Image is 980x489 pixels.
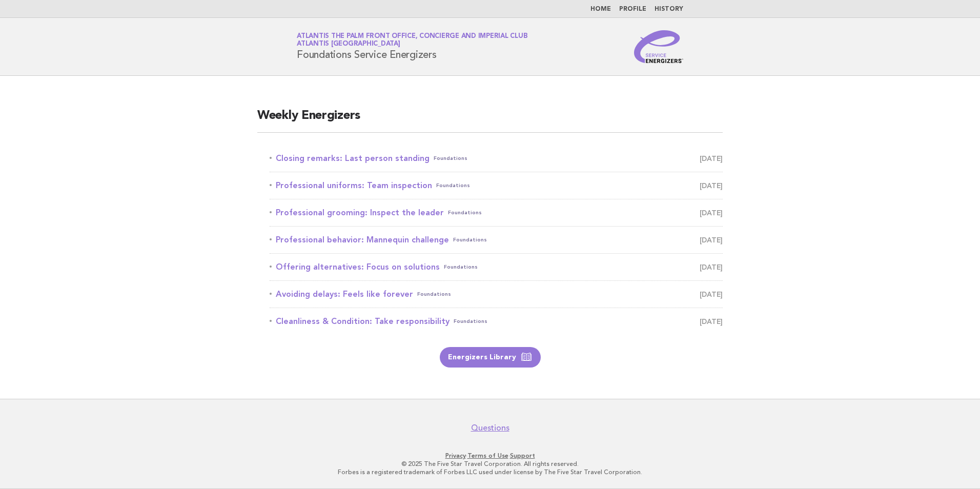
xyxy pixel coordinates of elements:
[619,6,646,12] a: Profile
[270,287,723,301] a: Avoiding delays: Feels like foreverFoundations [DATE]
[510,452,535,459] a: Support
[297,33,527,47] a: Atlantis The Palm Front Office, Concierge and Imperial ClubAtlantis [GEOGRAPHIC_DATA]
[297,41,400,48] span: Atlantis [GEOGRAPHIC_DATA]
[700,151,723,166] span: [DATE]
[176,460,804,468] p: © 2025 The Five Star Travel Corporation. All rights reserved.
[270,206,723,220] a: Professional grooming: Inspect the leaderFoundations [DATE]
[700,314,723,329] span: [DATE]
[634,30,683,63] img: Service Energizers
[434,151,467,166] span: Foundations
[590,6,611,12] a: Home
[440,347,541,368] a: Energizers Library
[270,178,723,193] a: Professional uniforms: Team inspectionFoundations [DATE]
[454,314,487,329] span: Foundations
[448,206,482,220] span: Foundations
[270,233,723,247] a: Professional behavior: Mannequin challengeFoundations [DATE]
[700,287,723,301] span: [DATE]
[700,206,723,220] span: [DATE]
[176,468,804,476] p: Forbes is a registered trademark of Forbes LLC used under license by The Five Star Travel Corpora...
[655,6,683,12] a: History
[176,452,804,460] p: · ·
[700,233,723,247] span: [DATE]
[700,260,723,274] span: [DATE]
[467,452,508,459] a: Terms of Use
[453,233,487,247] span: Foundations
[417,287,451,301] span: Foundations
[257,108,723,133] h2: Weekly Energizers
[270,151,723,166] a: Closing remarks: Last person standingFoundations [DATE]
[270,314,723,329] a: Cleanliness & Condition: Take responsibilityFoundations [DATE]
[445,452,466,459] a: Privacy
[700,178,723,193] span: [DATE]
[436,178,470,193] span: Foundations
[444,260,478,274] span: Foundations
[471,423,509,433] a: Questions
[270,260,723,274] a: Offering alternatives: Focus on solutionsFoundations [DATE]
[297,33,527,60] h1: Foundations Service Energizers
